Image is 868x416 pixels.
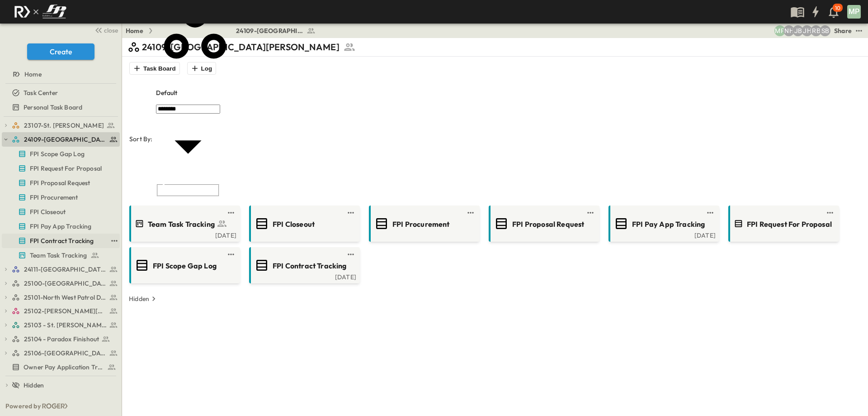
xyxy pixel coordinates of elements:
[847,5,861,19] div: MP
[2,304,120,318] div: 25102-Christ The Redeemer Anglican Churchtest
[251,273,356,280] a: [DATE]
[2,132,120,147] div: 24109-St. Teresa of Calcutta Parish Halltest
[148,219,215,230] span: Team Task Tracking
[24,103,82,112] span: Personal Task Board
[2,86,118,99] a: Task Center
[12,291,118,304] a: 25101-North West Patrol Division
[12,347,118,359] a: 25106-St. Andrews Parking Lot
[129,134,152,143] p: Sort By:
[491,216,596,231] a: FPI Proposal Request
[632,219,705,230] span: FPI Pay App Tracking
[783,25,794,36] div: Nila Hutcheson (nhutcheson@fpibuilders.com)
[129,294,149,303] p: Hidden
[30,251,87,260] span: Team Task Tracking
[371,216,476,231] a: FPI Procurement
[27,43,94,60] button: Create
[2,161,120,176] div: FPI Request For Proposaltest
[2,346,120,360] div: 25106-St. Andrews Parking Lottest
[251,216,356,231] a: FPI Closeout
[104,26,118,35] span: close
[24,363,104,372] span: Owner Pay Application Tracking
[156,82,220,104] div: Default
[465,207,476,218] button: test
[392,219,450,230] span: FPI Procurement
[705,207,716,218] button: test
[24,306,107,316] span: 25102-Christ The Redeemer Anglican Church
[2,276,120,291] div: 25100-Vanguard Prep Schooltest
[2,118,120,133] div: 23107-St. [PERSON_NAME]test
[273,261,347,271] span: FPI Contract Tracking
[236,26,303,35] span: 24109-[GEOGRAPHIC_DATA][PERSON_NAME]
[226,207,236,218] button: test
[2,100,120,115] div: Personal Task Boardtest
[24,265,107,274] span: 24111-[GEOGRAPHIC_DATA]
[747,219,832,230] span: FPI Request For Proposal
[24,320,107,330] span: 25103 - St. [PERSON_NAME] Phase 2
[30,149,85,158] span: FPI Scope Gap Log
[2,220,118,233] a: FPI Pay App Tracking
[24,349,107,358] span: 25106-St. Andrews Parking Lot
[793,25,803,36] div: Jeremiah Bailey (jbailey@fpibuilders.com)
[24,293,107,302] span: 25101-North West Patrol Division
[109,235,120,246] button: test
[12,277,118,290] a: 25100-Vanguard Prep School
[2,248,120,263] div: Team Task Trackingtest
[610,216,716,231] a: FPI Pay App Tracking
[131,216,236,231] a: Team Task Tracking
[2,290,120,305] div: 25101-North West Patrol Divisiontest
[24,381,44,390] span: Hidden
[2,101,118,114] a: Personal Task Board
[131,258,236,273] a: FPI Scope Gap Log
[24,335,99,344] span: 25104 - Paradox Finishout
[30,193,78,202] span: FPI Procurement
[834,26,852,35] div: Share
[2,361,118,373] a: Owner Pay Application Tracking
[12,319,118,331] a: 25103 - St. [PERSON_NAME] Phase 2
[2,190,120,205] div: FPI Procurementtest
[2,318,120,332] div: 25103 - St. [PERSON_NAME] Phase 2test
[825,207,835,218] button: test
[774,25,785,36] div: Monica Pruteanu (mpruteanu@fpibuilders.com)
[2,219,120,234] div: FPI Pay App Trackingtest
[126,26,143,35] a: Home
[24,279,107,288] span: 25100-Vanguard Prep School
[811,25,821,36] div: Regina Barnett (rbarnett@fpibuilders.com)
[610,231,716,238] a: [DATE]
[2,234,120,248] div: FPI Contract Trackingtest
[131,231,236,238] a: [DATE]
[91,24,120,36] button: close
[2,177,118,189] a: FPI Proposal Request
[30,207,66,216] span: FPI Closeout
[2,360,120,374] div: Owner Pay Application Trackingtest
[24,135,107,144] span: 24109-St. Teresa of Calcutta Parish Hall
[24,121,104,130] span: 23107-St. [PERSON_NAME]
[2,176,120,190] div: FPI Proposal Requesttest
[585,207,596,218] button: test
[512,219,584,230] span: FPI Proposal Request
[2,234,107,247] a: FPI Contract Tracking
[730,216,835,231] a: FPI Request For Proposal
[12,305,118,317] a: 25102-Christ The Redeemer Anglican Church
[129,62,180,75] button: Task Board
[251,258,356,273] a: FPI Contract Tracking
[125,292,162,305] button: Hidden
[30,178,90,187] span: FPI Proposal Request
[12,133,118,146] a: 24109-St. Teresa of Calcutta Parish Hall
[802,25,812,36] div: Jose Hurtado (jhurtado@fpibuilders.com)
[24,88,58,97] span: Task Center
[153,261,217,271] span: FPI Scope Gap Log
[273,219,315,230] span: FPI Closeout
[2,191,118,204] a: FPI Procurement
[2,249,118,262] a: Team Task Tracking
[30,164,102,173] span: FPI Request For Proposal
[2,68,118,81] a: Home
[854,25,864,36] button: test
[2,148,118,160] a: FPI Scope Gap Log
[226,249,236,260] button: test
[12,119,118,132] a: 23107-St. [PERSON_NAME]
[2,147,120,161] div: FPI Scope Gap Logtest
[187,62,216,75] button: Log
[345,249,356,260] button: test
